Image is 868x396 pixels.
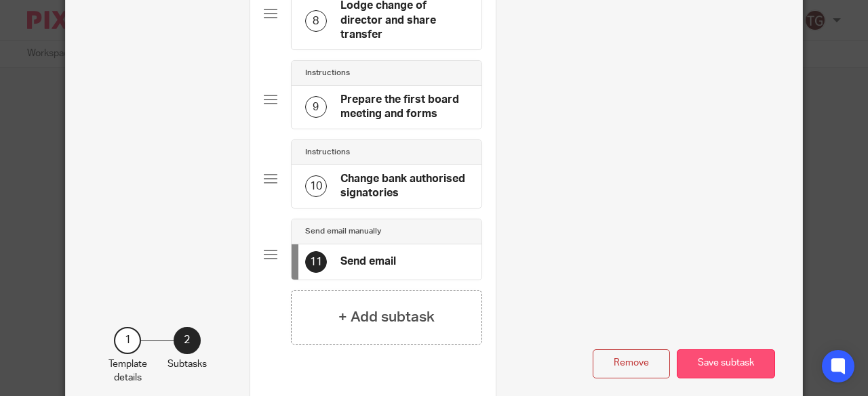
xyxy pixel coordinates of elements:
button: Save subtask [677,349,775,378]
h4: Instructions [305,147,350,158]
p: Subtasks [167,357,207,371]
h4: Send email manually [305,226,381,237]
div: 9 [305,96,327,118]
h4: Change bank authorised signatories [340,172,468,201]
button: Remove [593,349,670,378]
div: 11 [305,251,327,273]
h4: Instructions [305,68,350,79]
div: 2 [174,327,201,354]
div: 8 [305,10,327,32]
h4: Send email [340,255,396,269]
div: 10 [305,175,327,197]
h4: + Add subtask [338,307,435,328]
div: 1 [114,327,141,354]
p: Template details [108,357,147,385]
h4: Prepare the first board meeting and forms [340,93,468,122]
